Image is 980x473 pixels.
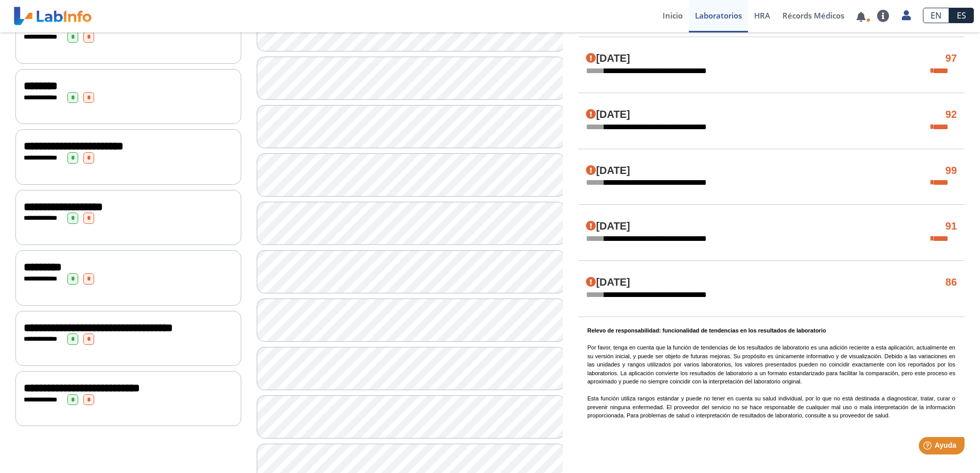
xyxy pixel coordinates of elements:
h4: 92 [946,109,957,121]
h4: [DATE] [586,220,630,233]
h4: [DATE] [586,52,630,65]
b: Relevo de responsabilidad: funcionalidad de tendencias en los resultados de laboratorio [587,327,826,334]
h4: [DATE] [586,165,630,177]
a: EN [923,8,949,23]
h4: 91 [946,220,957,233]
a: ES [949,8,974,23]
h4: 97 [946,52,957,65]
p: Por favor, tenga en cuenta que la función de tendencias de los resultados de laboratorio es una a... [587,326,955,420]
h4: 99 [946,165,957,177]
h4: 86 [946,276,957,289]
h4: [DATE] [586,276,630,289]
h4: [DATE] [586,109,630,121]
span: HRA [754,10,770,21]
iframe: Help widget launcher [888,433,969,462]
